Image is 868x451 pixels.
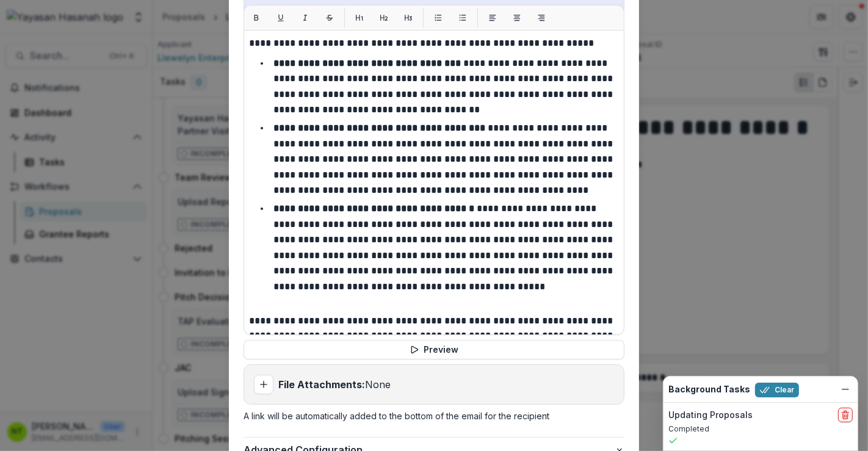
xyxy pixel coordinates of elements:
[668,410,753,420] h2: Updating Proposals
[320,8,339,27] button: Strikethrough
[483,8,502,27] button: Align left
[271,8,291,27] button: Underline
[668,424,853,435] p: Completed
[295,8,315,27] button: Italic
[254,375,273,394] button: Add attachment
[429,8,448,27] button: List
[453,8,472,27] button: List
[278,377,391,392] p: None
[374,8,394,27] button: H2
[278,378,365,391] strong: File Attachments:
[532,8,551,27] button: Align right
[838,408,853,422] button: delete
[244,340,624,359] button: Preview
[247,8,266,27] button: Bold
[755,383,799,397] button: Clear
[668,384,750,395] h2: Background Tasks
[507,8,527,27] button: Align center
[399,8,418,27] button: H3
[350,8,369,27] button: H1
[838,382,853,397] button: Dismiss
[244,410,624,422] p: A link will be automatically added to the bottom of the email for the recipient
